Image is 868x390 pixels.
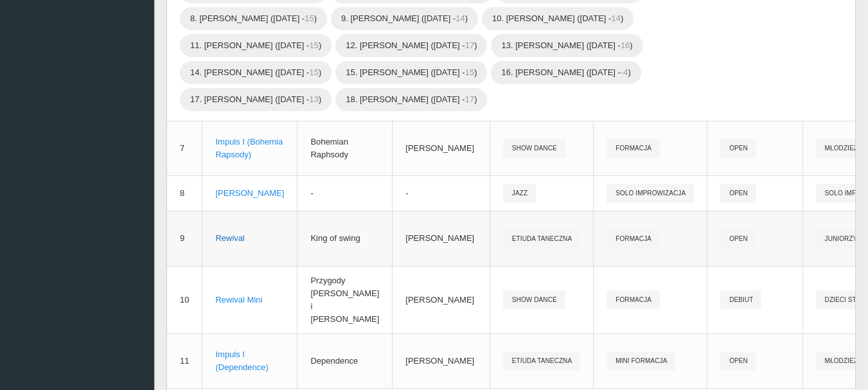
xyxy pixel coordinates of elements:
[456,13,465,23] span: 14
[503,139,565,157] span: Show Dance
[215,294,284,306] div: Rewival Mini
[503,290,565,309] span: Show Dance
[297,121,393,175] td: Bohemian Raphsody
[393,211,490,266] td: [PERSON_NAME]
[335,34,487,57] span: 12. [PERSON_NAME] ([DATE] - )
[611,13,620,23] span: 14
[297,333,393,388] td: Dependence
[503,184,536,202] span: Jazz
[215,348,284,374] div: Impuls I (Dependence)
[720,184,756,202] span: Open
[180,88,332,111] span: 17. [PERSON_NAME] ([DATE] - )
[503,229,580,248] span: Etiuda Taneczna
[816,229,866,248] span: Juniorzy
[167,333,202,388] td: 11
[607,184,694,202] span: Solo Improwizacja
[393,266,490,333] td: [PERSON_NAME]
[720,229,756,248] span: Open
[309,40,318,50] span: 15
[331,7,478,30] span: 9. [PERSON_NAME] ([DATE] - )
[393,121,490,175] td: [PERSON_NAME]
[465,67,474,77] span: 15
[180,61,332,84] span: 14. [PERSON_NAME] ([DATE] - )
[297,266,393,333] td: Przygody [PERSON_NAME] i [PERSON_NAME]
[607,229,660,248] span: Formacja
[720,290,761,309] span: Debiut
[465,40,474,50] span: 17
[491,34,642,57] span: 13. [PERSON_NAME] ([DATE] - )
[607,139,660,157] span: Formacja
[621,40,630,50] span: 16
[465,94,474,104] span: 17
[491,61,641,84] span: 16. [PERSON_NAME] ([DATE] - )
[335,88,487,111] span: 18. [PERSON_NAME] ([DATE] - )
[621,67,628,77] span: -4
[305,13,314,23] span: 15
[720,351,756,370] span: Open
[215,187,284,200] div: [PERSON_NAME]
[297,211,393,266] td: King of swing
[215,232,284,245] div: Rewival
[167,266,202,333] td: 10
[180,34,332,57] span: 11. [PERSON_NAME] ([DATE] - )
[482,7,633,30] span: 10. [PERSON_NAME] ([DATE] - )
[215,136,284,161] div: Impuls I (Bohemia Rapsody)
[720,139,756,157] span: Open
[393,333,490,388] td: [PERSON_NAME]
[167,176,202,211] td: 8
[297,176,393,211] td: -
[167,211,202,266] td: 9
[607,351,675,370] span: Mini Formacja
[309,94,318,104] span: 13
[393,176,490,211] td: -
[503,351,580,370] span: Etiuda Taneczna
[335,61,487,84] span: 15. [PERSON_NAME] ([DATE] - )
[309,67,318,77] span: 15
[607,290,660,309] span: Formacja
[167,121,202,175] td: 7
[180,7,327,30] span: 8. [PERSON_NAME] ([DATE] - )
